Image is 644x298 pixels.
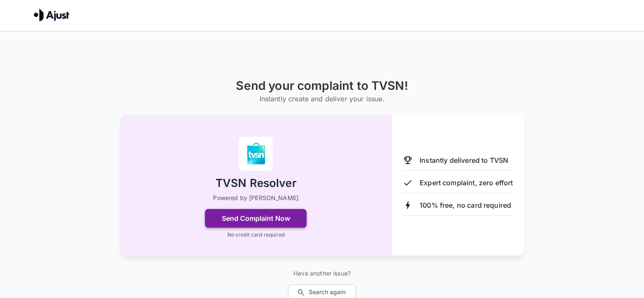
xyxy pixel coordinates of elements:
[420,200,511,210] p: 100% free, no card required
[236,93,408,105] h6: Instantly create and deliver your issue.
[227,231,284,239] p: No credit card required
[288,269,356,278] p: Have another issue?
[239,137,273,171] img: TVSN
[216,176,296,191] h2: TVSN Resolver
[236,79,408,93] h1: Send your complaint to TVSN!
[420,178,513,188] p: Expert complaint, zero effort
[213,194,299,202] p: Powered by [PERSON_NAME]
[420,155,508,165] p: Instantly delivered to TVSN
[205,209,307,228] button: Send Complaint Now
[34,8,69,21] img: Ajust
